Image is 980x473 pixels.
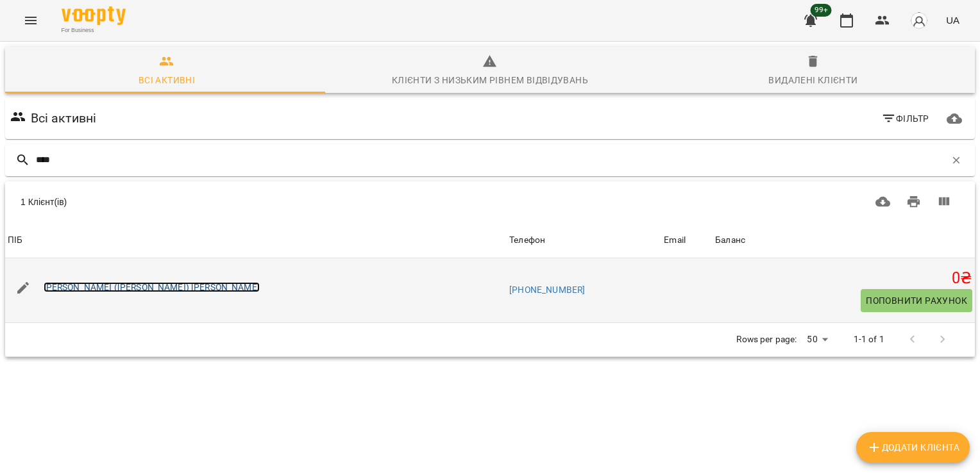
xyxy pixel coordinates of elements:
button: Вигляд колонок [929,187,959,217]
button: Завантажити CSV [868,187,899,217]
span: UA [946,13,959,27]
span: Поповнити рахунок [866,293,967,308]
div: 1 Клієнт(ів) [21,195,468,208]
img: Voopty Logo [62,6,126,25]
div: Table Toolbar [5,181,975,222]
h6: Всі активні [31,108,97,128]
span: For Business [62,26,126,35]
div: Sort [509,233,545,248]
p: 1-1 of 1 [854,333,884,346]
span: 99+ [811,4,832,17]
div: ПІБ [8,233,22,248]
div: Sort [664,233,686,248]
img: avatar_s.png [910,12,928,29]
h5: 0 ₴ [715,269,972,288]
div: Sort [715,233,745,248]
span: Email [664,233,710,248]
span: Телефон [509,233,659,248]
a: [PHONE_NUMBER] [509,285,585,295]
div: Баланс [715,233,745,248]
div: Клієнти з низьким рівнем відвідувань [392,72,588,88]
p: Rows per page: [736,333,797,346]
div: Всі активні [139,72,195,88]
span: ПІБ [8,233,504,248]
button: Поповнити рахунок [861,289,972,312]
div: Email [664,233,686,248]
button: Друк [899,187,929,217]
span: Фільтр [881,111,929,126]
button: Додати клієнта [856,432,970,463]
button: Menu [15,5,46,36]
button: UA [941,8,965,32]
a: [PERSON_NAME] ([PERSON_NAME]) [PERSON_NAME] [44,282,260,292]
div: Видалені клієнти [768,72,857,88]
div: Телефон [509,233,545,248]
span: Баланс [715,233,972,248]
div: 50 [802,330,832,349]
button: Фільтр [876,107,934,130]
div: Sort [8,233,22,248]
span: Додати клієнта [866,440,959,455]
